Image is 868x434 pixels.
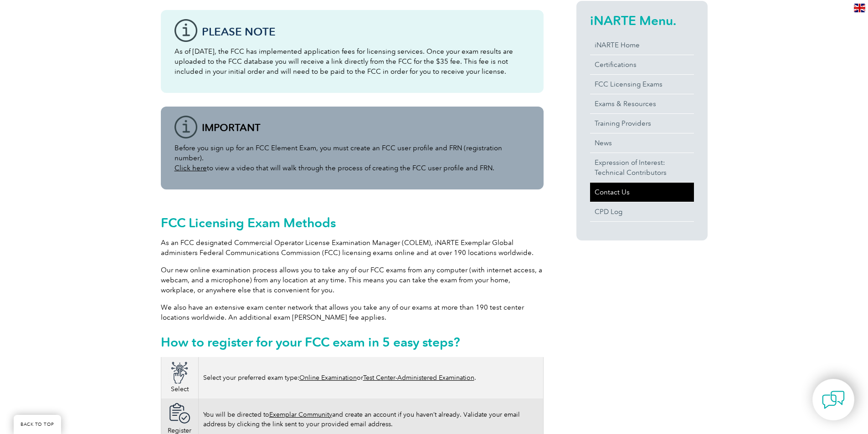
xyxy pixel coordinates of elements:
[590,13,694,28] h2: iNARTE Menu.
[175,46,530,77] p: As of [DATE], the FCC has implemented application fees for licensing services. Once your exam res...
[590,75,694,94] a: FCC Licensing Exams
[590,94,694,113] a: Exams & Resources
[161,265,544,295] p: Our new online examination process allows you to take any of our FCC exams from any computer (wit...
[590,36,694,55] a: iNARTE Home
[854,4,865,12] img: en
[363,374,474,382] a: Test Center-Administered Examination
[822,388,845,411] img: contact-chat.png
[269,411,332,419] a: Exemplar Community
[175,164,207,172] a: Click here
[161,302,544,322] p: We also have an extensive exam center network that allows you take any of our exams at more than ...
[590,114,694,133] a: Training Providers
[590,133,694,153] a: News
[590,183,694,202] a: Contact Us
[161,238,544,258] p: As an FCC designated Commercial Operator License Examination Manager (COLEM), iNARTE Exemplar Glo...
[161,357,198,398] td: Select
[198,357,543,398] td: Select your preferred exam type: or .
[590,55,694,74] a: Certifications
[202,26,530,37] h3: Please note
[175,143,530,173] p: Before you sign up for an FCC Element Exam, you must create an FCC user profile and FRN (registra...
[590,153,694,182] a: Expression of Interest:Technical Contributors
[14,415,61,434] a: BACK TO TOP
[299,374,357,382] a: Online Examination
[161,335,544,349] h2: How to register for your FCC exam in 5 easy steps?
[161,215,544,230] h2: FCC Licensing Exam Methods
[590,202,694,221] a: CPD Log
